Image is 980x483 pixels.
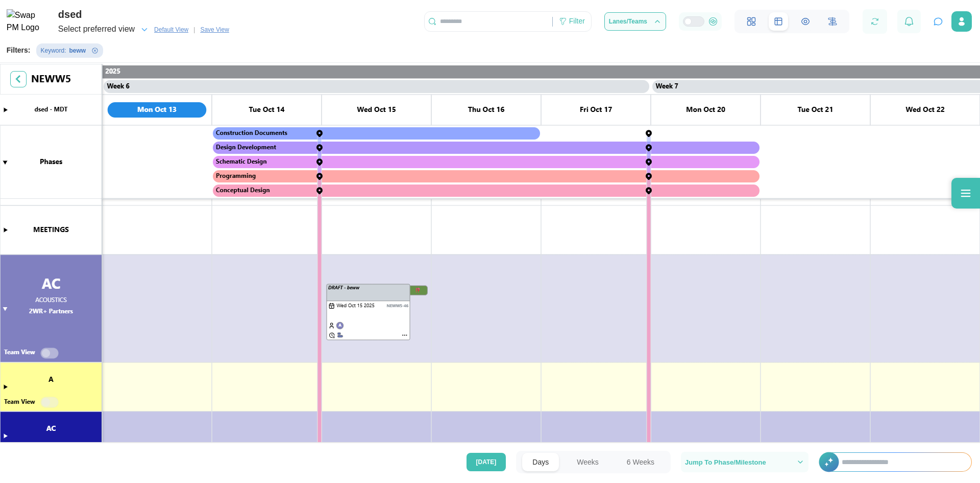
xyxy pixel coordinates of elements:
[193,25,195,35] div: |
[196,24,233,35] button: Save View
[467,453,506,471] button: [DATE]
[40,46,66,56] div: Keyword :
[7,9,48,35] img: Swap PM Logo
[617,453,665,471] button: 6 Weeks
[685,459,766,466] span: Jump To Phase/Milestone
[609,18,647,25] span: Lanes/Teams
[200,25,229,35] span: Save View
[58,7,233,22] div: dsed
[91,47,99,55] button: Remove Keyword filter
[931,14,945,29] button: Open project assistant
[58,22,149,37] button: Select preferred view
[868,14,882,29] button: Refresh Grid
[58,23,135,36] div: Select preferred view
[681,452,808,472] button: Jump To Phase/Milestone
[553,13,591,30] div: Filter
[819,452,972,472] div: +
[604,12,666,31] button: Lanes/Teams
[7,45,31,56] div: Filters:
[69,46,86,56] div: beww
[567,453,609,471] button: Weeks
[154,25,188,35] span: Default View
[476,453,497,471] span: [DATE]
[150,24,192,35] button: Default View
[569,16,585,27] div: Filter
[522,453,559,471] button: Days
